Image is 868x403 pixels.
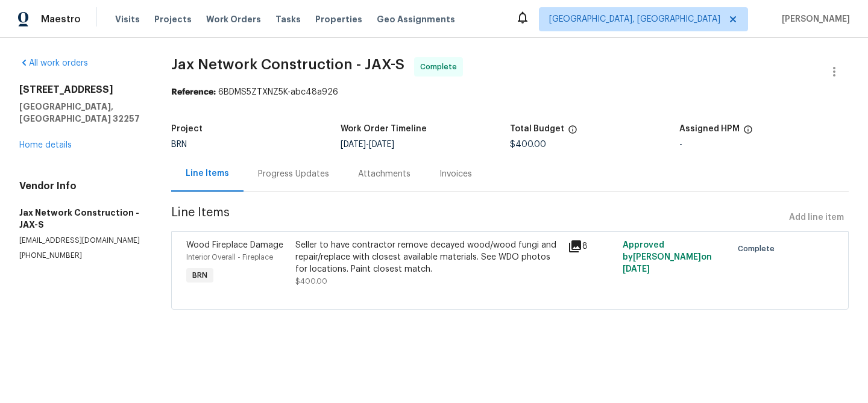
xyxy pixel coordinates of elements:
span: BRN [187,269,212,281]
h5: Assigned HPM [679,125,740,133]
div: 6BDMS5ZTXNZ5K-abc48a926 [171,86,849,98]
span: Properties [315,13,362,25]
span: Wood Fireplace Damage [186,241,283,249]
span: [GEOGRAPHIC_DATA], [GEOGRAPHIC_DATA] [549,13,720,25]
div: Attachments [358,168,410,180]
span: [DATE] [341,140,366,149]
div: Line Items [186,167,229,180]
div: Progress Updates [258,168,329,180]
div: Seller to have contractor remove decayed wood/wood fungi and repair/replace with closest availabl... [295,239,561,275]
h4: Vendor Info [19,180,142,192]
span: [PERSON_NAME] [777,13,850,25]
span: Complete [738,243,779,255]
span: Line Items [171,207,784,229]
span: Jax Network Construction - JAX-S [171,57,404,72]
span: Interior Overall - Fireplace [186,254,273,261]
span: Projects [154,13,192,25]
h2: [STREET_ADDRESS] [19,84,142,96]
span: [DATE] [369,140,394,149]
span: The total cost of line items that have been proposed by Opendoor. This sum includes line items th... [568,125,577,140]
div: Invoices [439,168,472,180]
h5: Work Order Timeline [341,125,427,133]
h5: Total Budget [510,125,564,133]
span: $400.00 [510,140,546,149]
p: [PHONE_NUMBER] [19,251,142,261]
span: - [341,140,394,149]
span: BRN [171,140,187,149]
h5: [GEOGRAPHIC_DATA], [GEOGRAPHIC_DATA] 32257 [19,101,142,125]
b: Reference: [171,88,216,96]
div: 8 [568,239,615,254]
h5: Jax Network Construction - JAX-S [19,207,142,231]
span: Geo Assignments [377,13,455,25]
span: Work Orders [206,13,261,25]
span: $400.00 [295,278,327,285]
span: Tasks [275,15,301,23]
span: The hpm assigned to this work order. [743,125,753,140]
h5: Project [171,125,203,133]
span: [DATE] [623,265,650,273]
a: Home details [19,141,72,149]
span: Complete [420,61,462,73]
p: [EMAIL_ADDRESS][DOMAIN_NAME] [19,236,142,246]
div: - [679,140,849,149]
span: Approved by [PERSON_NAME] on [623,241,712,273]
span: Visits [115,13,140,25]
span: Maestro [41,13,81,25]
a: All work orders [19,59,88,67]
